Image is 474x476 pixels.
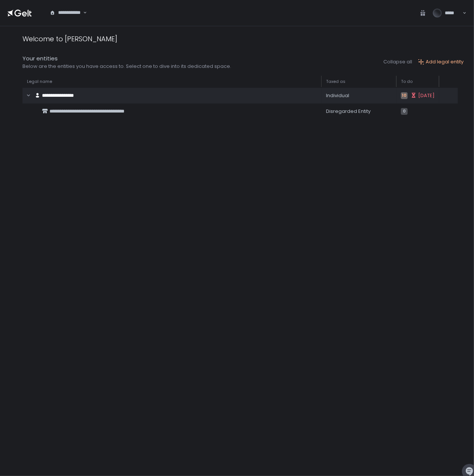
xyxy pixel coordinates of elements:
input: Search for option [50,16,82,24]
span: To do [401,79,413,84]
span: 10 [401,92,408,99]
span: Taxed as [326,79,345,84]
div: Below are the entities you have access to. Select one to dive into its dedicated space. [22,63,231,70]
div: Welcome to [PERSON_NAME] [22,34,117,44]
div: Disregarded Entity [326,108,392,115]
button: Add legal entity [418,59,464,65]
span: [DATE] [418,92,435,99]
div: Your entities [22,54,231,63]
div: Individual [326,92,392,99]
span: 0 [401,108,408,115]
span: Legal name [27,79,52,84]
button: Collapse all [383,59,412,65]
div: Search for option [45,5,87,21]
